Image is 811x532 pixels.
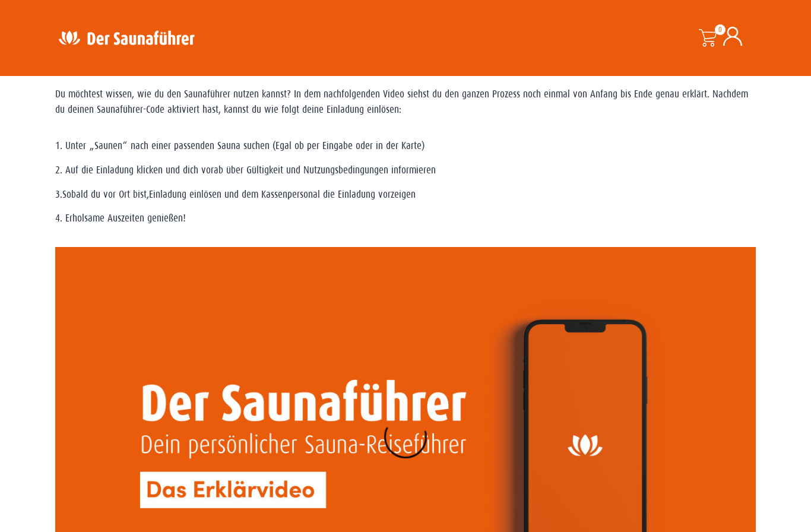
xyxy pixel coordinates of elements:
span: Sobald du vor Ort bist, [62,189,149,200]
p: Du möchtest wissen, wie du den Saunaführer nutzen kannst? In dem nachfolgenden Video siehst du de... [55,87,756,118]
span: 1. Unter „Saunen“ nach einer passenden Sauna suchen (Egal ob per Eingabe oder in der Karte) [55,140,424,151]
p: 2. Auf die Einladung klicken und dich vorab über Gültigkeit und Nutzungsbedingungen informieren [55,163,756,178]
span: 0 [715,24,726,35]
p: 3. [55,187,756,202]
span: Einladung einlösen und dem Kassenpersonal die Einladung vorzeigen [149,189,416,200]
p: 4. Erholsame Auszeiten genießen! [55,211,756,226]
